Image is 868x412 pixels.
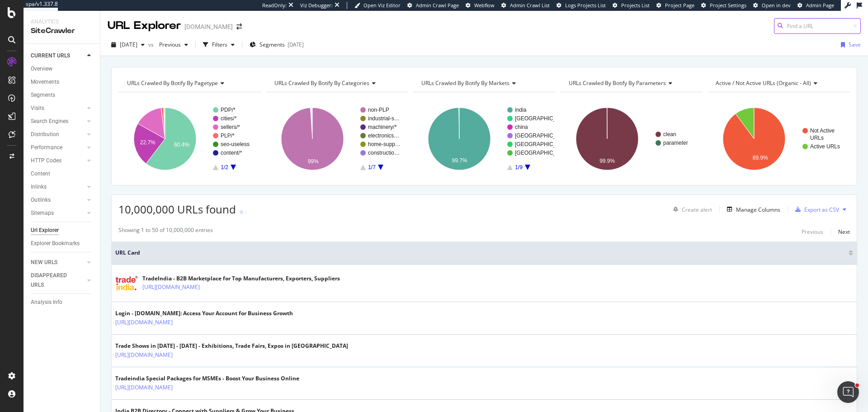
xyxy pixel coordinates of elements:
[108,18,181,33] div: URL Explorer
[31,258,85,267] a: NEW URLS
[31,64,94,74] a: Overview
[31,77,59,87] div: Movements
[31,130,85,139] a: Distribution
[421,79,509,87] span: URLs Crawled By Botify By markets
[716,79,811,87] span: Active / Not Active URLs (organic - all)
[115,350,173,360] a: [URL][DOMAIN_NAME]
[792,202,839,217] button: Export as CSV
[115,383,173,392] a: [URL][DOMAIN_NAME]
[174,142,189,148] text: 60.4%
[837,38,861,52] button: Save
[262,2,287,9] div: ReadOnly:
[368,164,376,170] text: 1/7
[810,143,840,150] text: Active URLs
[31,117,68,126] div: Search Engines
[31,143,62,152] div: Performance
[599,158,615,164] text: 99.9%
[31,271,76,290] div: DISAPPEARED URLS
[31,51,85,61] a: CURRENT URLS
[31,143,85,152] a: Performance
[221,133,235,139] text: PLP/*
[288,41,304,48] div: [DATE]
[560,99,703,178] svg: A chart.
[240,211,243,213] img: Equal
[125,76,253,90] h4: URLs Crawled By Botify By pagetype
[259,41,285,48] span: Segments
[127,79,218,87] span: URLs Crawled By Botify By pagetype
[806,2,834,9] span: Admin Page
[31,182,85,192] a: Inlinks
[266,99,407,178] svg: A chart.
[31,208,54,218] div: Sitemaps
[474,2,495,9] span: Webflow
[565,2,606,9] span: Logs Projects List
[31,226,59,235] div: Url Explorer
[368,141,401,147] text: home-supp…
[31,104,44,113] div: Visits
[115,374,299,383] div: Tradeindia Special Packages for MSMEs - Boost Your Business Online
[156,38,192,52] button: Previous
[452,157,467,164] text: 99.7%
[221,107,236,113] text: PDP/*
[31,51,70,61] div: CURRENT URLS
[148,41,156,48] span: vs
[515,133,571,139] text: [GEOGRAPHIC_DATA]
[707,99,850,178] div: A chart.
[246,38,307,52] button: Segments[DATE]
[368,107,389,113] text: non-PLP
[31,104,85,113] a: Visits
[31,258,57,267] div: NEW URLS
[413,99,554,178] svg: A chart.
[354,2,401,9] a: Open Viz Editor
[849,41,861,48] div: Save
[802,226,823,237] button: Previous
[723,204,780,215] button: Manage Columns
[656,2,694,9] a: Project Page
[515,124,528,130] text: china
[273,76,401,90] h4: URLs Crawled By Botify By categories
[515,141,571,147] text: [GEOGRAPHIC_DATA]
[663,140,688,146] text: parameter
[515,115,571,122] text: [GEOGRAPHIC_DATA]
[118,226,213,237] div: Showing 1 to 50 of 10,000,000 entries
[838,226,850,237] button: Next
[762,2,791,9] span: Open in dev
[682,206,712,213] div: Create alert
[797,2,834,9] a: Admin Page
[274,79,369,87] span: URLs Crawled By Botify By categories
[31,64,52,74] div: Overview
[810,135,824,141] text: URLs
[753,155,768,161] text: 89.9%
[802,228,823,236] div: Previous
[115,276,138,290] img: main image
[838,228,850,236] div: Next
[515,107,527,113] text: india
[142,283,200,292] a: [URL][DOMAIN_NAME]
[31,195,85,205] a: Outlinks
[774,18,861,34] input: Find a URL
[515,150,571,156] text: [GEOGRAPHIC_DATA]
[31,169,50,179] div: Content
[557,2,606,9] a: Logs Projects List
[221,150,242,156] text: content/*
[221,141,250,147] text: seo-useless
[368,115,400,122] text: industrial-s…
[466,2,495,9] a: Webflow
[31,77,94,87] a: Movements
[368,124,397,130] text: machinery/*
[368,150,400,156] text: constructio…
[115,249,846,257] span: URL Card
[810,128,835,134] text: Not Active
[31,298,62,307] div: Analysis Info
[221,124,240,130] text: sellers/*
[368,133,399,139] text: electronics…
[108,38,148,52] button: [DATE]
[31,208,85,218] a: Sitemaps
[31,117,85,126] a: Search Engines
[31,156,61,166] div: HTTP Codes
[363,2,401,9] span: Open Viz Editor
[221,115,237,122] text: cities/*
